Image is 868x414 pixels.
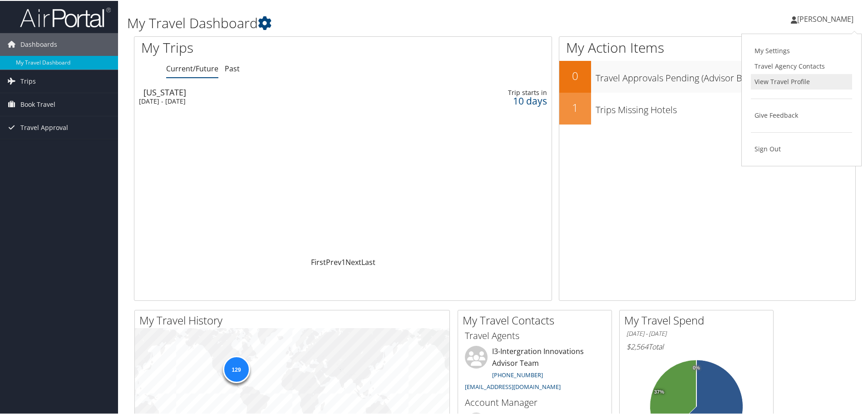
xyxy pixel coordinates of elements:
img: airportal-logo.png [20,6,111,27]
a: My Settings [751,42,852,58]
h3: Trips Missing Hotels [596,98,855,115]
span: $2,564 [626,341,648,351]
h6: [DATE] - [DATE] [626,329,766,337]
a: First [311,256,326,266]
div: [DATE] - [DATE] [139,96,404,105]
a: [PHONE_NUMBER] [492,370,543,378]
span: Dashboards [20,32,57,55]
h3: Travel Approvals Pending (Advisor Booked) [596,66,855,84]
span: Trips [20,69,36,92]
h2: My Travel Spend [624,312,773,327]
a: Travel Agency Contacts [751,58,852,73]
a: [PERSON_NAME] [791,5,863,32]
span: Book Travel [20,92,55,115]
a: Current/Future [166,63,218,73]
div: [US_STATE] [143,87,409,95]
h3: Account Manager [465,395,605,408]
h1: My Trips [141,37,371,56]
a: [EMAIL_ADDRESS][DOMAIN_NAME] [465,382,561,390]
a: 1 [341,256,345,266]
a: Prev [326,256,341,266]
h6: Total [626,341,766,351]
h1: My Travel Dashboard [127,13,617,32]
h2: My Travel History [139,312,449,327]
a: Last [361,256,375,266]
h2: 0 [559,67,591,83]
a: 1Trips Missing Hotels [559,92,855,124]
tspan: 0% [693,364,700,370]
a: Sign Out [751,140,852,156]
li: I3-Intergration Innovations Advisor Team [460,345,609,394]
h1: My Action Items [559,37,855,56]
a: Give Feedback [751,107,852,122]
a: 0Travel Approvals Pending (Advisor Booked) [559,60,855,92]
a: Past [225,63,240,73]
h2: 1 [559,99,591,115]
tspan: 37% [654,389,664,394]
a: View Travel Profile [751,73,852,89]
div: 10 days [458,96,547,104]
h2: My Travel Contacts [463,312,612,327]
h3: Travel Agents [465,329,605,341]
span: Travel Approval [20,115,68,138]
span: [PERSON_NAME] [797,13,853,23]
div: Trip starts in [458,88,547,96]
div: 129 [222,355,250,382]
a: Next [345,256,361,266]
